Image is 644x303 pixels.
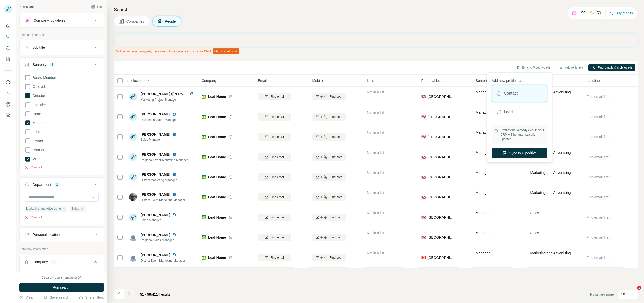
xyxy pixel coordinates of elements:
[141,132,170,137] span: [PERSON_NAME]
[114,289,124,299] button: Navigate to previous page
[208,155,226,160] span: Leaf Home
[25,270,99,276] div: Select a company name or website
[587,95,610,99] span: Find email first
[141,178,177,182] span: District Marketing Manager
[330,255,342,260] span: Find both
[34,18,65,23] div: Company lookalikes
[141,118,177,122] span: Residential Sales Manager
[208,255,226,260] span: Leaf Home
[421,134,426,139] span: 🇺🇸
[258,254,291,261] button: Find email
[202,135,206,139] img: Logo of Leaf Home
[330,235,342,240] span: Find both
[258,93,291,100] button: Find email
[33,232,60,237] div: Personal location
[71,206,79,211] span: Sales
[587,115,610,119] span: Find email first
[428,175,455,180] span: [GEOGRAPHIC_DATA]
[129,133,137,141] img: Avatar
[54,182,60,187] div: 2
[114,6,638,13] h4: Search
[421,255,426,260] span: 🇨🇦
[141,218,178,222] span: Sales Manager
[367,251,384,255] span: Not in a list
[31,129,42,134] span: Other
[312,113,346,121] button: Find both
[428,134,455,139] span: [GEOGRAPHIC_DATA]
[129,213,137,221] img: Avatar
[476,231,490,235] span: Manager
[127,78,143,83] span: 4 selected
[421,78,448,83] span: Personal location
[31,147,44,153] span: Partner
[25,165,42,170] button: Clear all
[141,238,178,242] span: Regional Sales Manager
[530,231,539,235] span: Sales
[33,182,51,187] div: Department
[141,98,177,102] span: Marketing Project Manager
[165,19,176,24] span: People
[258,193,291,201] button: Find email
[270,175,284,179] span: Find email
[19,295,34,300] button: Clear
[421,94,426,99] span: 🇺🇸
[172,132,176,136] img: LinkedIn logo
[33,45,45,50] div: Job title
[208,94,226,99] span: Leaf Home
[31,138,43,143] span: Owner
[530,251,571,255] span: Marketing and Advertising
[555,64,586,71] button: Add to list (4)
[213,48,239,54] button: Map my fields
[476,130,490,134] span: Manager
[367,130,384,134] span: Not in a list
[141,192,170,197] span: [PERSON_NAME]
[587,135,610,139] span: Find email first
[330,94,342,99] span: Find both
[476,191,490,195] span: Manager
[4,21,12,30] button: Quick start
[141,92,203,96] span: [PERSON_NAME] ([PERSON_NAME])
[587,256,610,260] span: Find email first
[79,295,104,300] button: Share filters
[587,78,600,83] span: Landline
[19,283,104,292] button: Run search
[476,171,490,175] span: Manager
[202,115,206,119] img: Logo of Leaf Home
[172,233,176,237] img: LinkedIn logo
[312,78,323,83] span: Mobile
[25,215,42,220] button: Clear all
[597,10,601,16] p: 50
[258,173,291,181] button: Find email
[202,195,206,199] img: Logo of Leaf Home
[627,286,639,298] iframe: Intercom live chat
[202,155,206,159] img: Logo of Leaf Home
[590,292,614,297] span: Rows per page
[172,253,176,257] img: LinkedIn logo
[141,198,185,202] span: District Event Marketing Manager
[42,275,82,280] div: 0 search results remaining
[367,211,384,215] span: Not in a list
[141,232,170,237] span: [PERSON_NAME]
[20,256,104,270] button: Company1
[330,135,342,139] span: Find both
[312,254,346,261] button: Find both
[31,120,47,125] span: Manager
[31,84,45,89] span: C-Level
[312,173,346,181] button: Find both
[172,152,176,156] img: LinkedIn logo
[208,215,226,220] span: Leaf Home
[270,255,284,260] span: Find email
[88,3,107,11] button: Hide
[504,90,518,96] label: Contact
[312,214,346,221] button: Find both
[141,212,170,217] span: [PERSON_NAME]
[4,89,12,98] button: Use Surfe API
[4,78,12,87] button: Use Surfe on LinkedIn
[598,65,632,70] span: Find emails & mobiles (4)
[258,214,291,221] button: Find email
[492,148,547,158] button: Sync to Pipedrive
[114,34,638,47] iframe: Banner
[258,133,291,141] button: Find email
[258,234,291,241] button: Find email
[172,172,176,176] img: LinkedIn logo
